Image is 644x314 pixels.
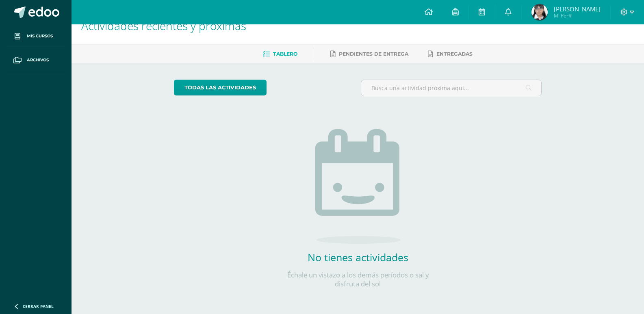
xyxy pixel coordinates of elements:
a: Pendientes de entrega [330,48,408,61]
span: Archivos [27,57,49,63]
span: [PERSON_NAME] [554,5,601,13]
a: Mis cursos [7,24,65,48]
span: Entregadas [436,51,473,57]
span: Cerrar panel [23,303,54,309]
img: f133058c8d778e86636dc9693ed7cb68.png [531,4,548,20]
span: Mi Perfil [554,12,601,19]
span: Actividades recientes y próximas [81,18,246,33]
a: Tablero [263,48,297,61]
span: Mis cursos [27,33,53,39]
img: no_activities.png [315,129,401,244]
span: Pendientes de entrega [339,51,408,57]
input: Busca una actividad próxima aquí... [361,80,541,96]
a: Entregadas [428,48,473,61]
span: Tablero [273,51,297,57]
a: Archivos [7,48,65,72]
p: Échale un vistazo a los demás períodos o sal y disfruta del sol [277,271,439,288]
h2: No tienes actividades [277,250,439,264]
a: todas las Actividades [174,80,267,95]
